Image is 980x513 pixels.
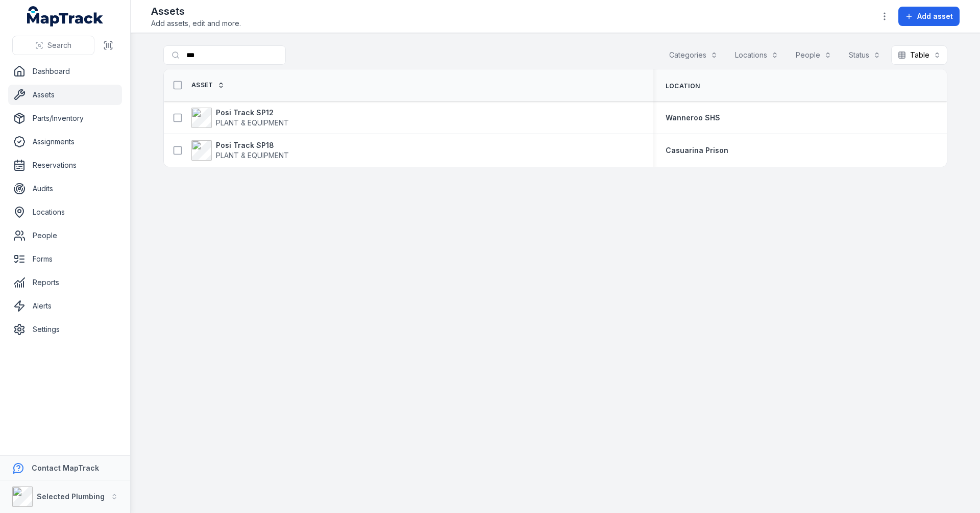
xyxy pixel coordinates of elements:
a: Reservations [8,155,122,175]
button: People [789,45,838,65]
a: Audits [8,178,122,199]
span: PLANT & EQUIPMENT [216,118,289,127]
a: Casuarina Prison [666,145,728,156]
a: Forms [8,249,122,269]
span: Add asset [917,11,953,21]
h2: Assets [151,4,241,18]
a: Settings [8,319,122,340]
span: Search [47,40,71,50]
a: Reports [8,272,122,293]
button: Search [12,36,94,55]
a: Posi Track SP18PLANT & EQUIPMENT [191,140,289,161]
a: Alerts [8,296,122,316]
button: Categories [663,45,724,65]
strong: Contact MapTrack [32,464,99,472]
a: Asset [191,81,225,89]
strong: Selected Plumbing [37,492,105,501]
a: Wanneroo SHS [666,113,720,123]
span: Add assets, edit and more. [151,18,241,29]
span: Location [666,82,700,90]
button: Table [891,45,947,65]
span: Casuarina Prison [666,146,728,155]
button: Status [842,45,887,65]
button: Add asset [898,7,960,26]
span: PLANT & EQUIPMENT [216,151,289,160]
a: Posi Track SP12PLANT & EQUIPMENT [191,108,289,128]
strong: Posi Track SP18 [216,140,289,150]
button: Locations [728,45,785,65]
a: Locations [8,202,122,222]
a: Dashboard [8,61,122,82]
a: Assets [8,85,122,105]
span: Wanneroo SHS [666,113,720,122]
strong: Posi Track SP12 [216,108,289,118]
a: Assignments [8,132,122,152]
span: Asset [191,81,213,89]
a: People [8,225,122,246]
a: Parts/Inventory [8,108,122,129]
a: MapTrack [27,6,104,27]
